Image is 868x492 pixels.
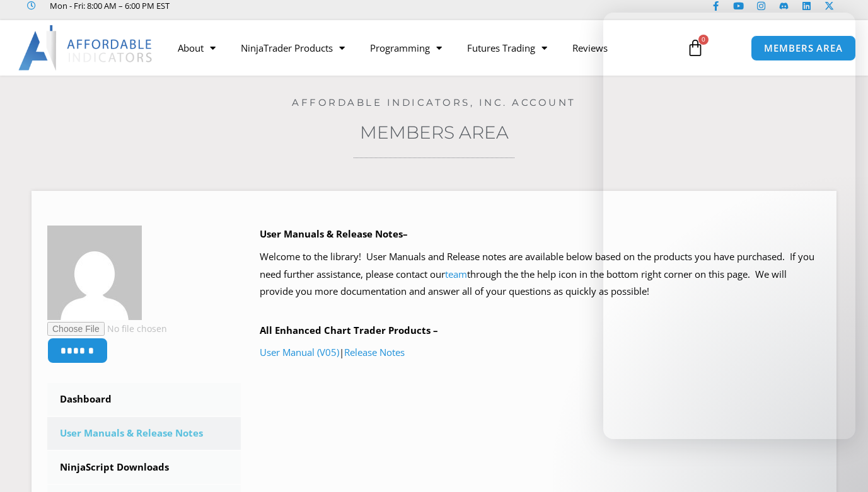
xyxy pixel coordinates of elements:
[165,33,228,62] a: About
[292,96,576,108] a: Affordable Indicators, Inc. Account
[165,33,678,62] nav: Menu
[260,344,821,362] p: |
[344,346,405,358] a: Release Notes
[454,33,560,62] a: Futures Trading
[260,248,821,301] p: Welcome to the library! User Manuals and Release notes are available below based on the products ...
[825,449,855,479] iframe: Intercom live chat
[47,451,241,484] a: NinjaScript Downloads
[47,226,142,320] img: e4fcb7e393c7f362cce49791d46e72b864b06ef1a2d5e23dd6dae2c4c5f7ae6b
[18,25,154,71] img: LogoAI | Affordable Indicators – NinjaTrader
[260,346,339,358] a: User Manual (V05)
[47,417,241,450] a: User Manuals & Release Notes
[260,227,408,240] b: User Manuals & Release Notes–
[357,33,454,62] a: Programming
[603,13,855,439] iframe: Intercom live chat
[228,33,357,62] a: NinjaTrader Products
[260,324,438,336] b: All Enhanced Chart Trader Products –
[47,383,241,416] a: Dashboard
[560,33,620,62] a: Reviews
[445,268,467,280] a: team
[360,122,509,143] a: Members Area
